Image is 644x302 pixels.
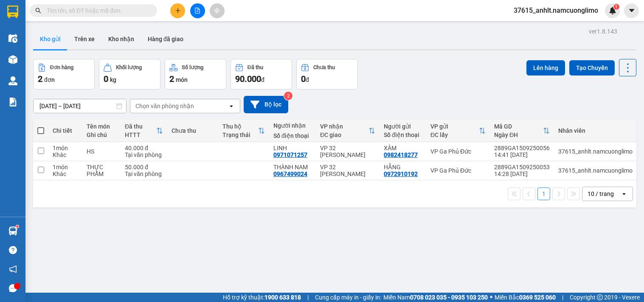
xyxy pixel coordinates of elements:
[8,34,17,43] img: warehouse-icon
[490,120,554,142] th: Toggle SortBy
[316,120,380,142] th: Toggle SortBy
[9,284,17,292] span: message
[135,102,194,110] div: Chọn văn phòng nhận
[35,8,41,14] span: search
[273,145,312,151] div: LINH
[494,123,543,130] div: Mã GD
[384,131,422,138] div: Số điện thoại
[558,167,633,174] div: 37615_anhlt.namcuonglimo
[519,294,556,301] strong: 0369 525 060
[430,167,486,174] div: VP Ga Phủ Đức
[8,55,17,64] img: warehouse-icon
[306,76,309,83] span: đ
[495,293,556,302] span: Miền Bắc
[284,92,292,100] sup: 2
[218,120,269,142] th: Toggle SortBy
[125,131,156,138] div: HTTT
[313,64,335,70] div: Chưa thu
[320,123,368,130] div: VP nhận
[7,6,18,18] img: logo-vxr
[615,4,618,10] span: 1
[273,164,312,171] div: THÀNH NAM
[53,145,78,151] div: 1 món
[562,293,563,302] span: |
[264,294,301,301] strong: 1900 633 818
[50,64,73,70] div: Đơn hàng
[53,171,78,177] div: Khác
[628,7,636,14] span: caret-down
[33,59,95,89] button: Đơn hàng2đơn
[172,127,214,134] div: Chưa thu
[121,120,167,142] th: Toggle SortBy
[273,122,312,129] div: Người nhận
[190,3,205,18] button: file-add
[244,96,288,113] button: Bộ lọc
[494,145,550,151] div: 2889GA1509250056
[384,151,418,158] div: 0982418277
[214,8,220,14] span: aim
[110,76,116,83] span: kg
[490,296,492,299] span: ⚪️
[526,60,565,75] button: Lên hàng
[125,164,163,171] div: 50.000 đ
[176,76,188,83] span: món
[558,127,633,134] div: Nhân viên
[231,59,292,89] button: Đã thu90.000đ
[125,171,163,177] div: Tại văn phòng
[247,64,263,70] div: Đã thu
[537,187,550,200] button: 1
[104,74,108,84] span: 0
[53,164,78,171] div: 1 món
[34,99,126,113] input: Select a date range.
[320,145,375,158] div: VP 32 [PERSON_NAME]
[116,64,142,70] div: Khối lượng
[384,171,418,177] div: 0972910192
[125,123,156,130] div: Đã thu
[494,151,550,158] div: 14:41 [DATE]
[307,293,309,302] span: |
[301,74,306,84] span: 0
[125,145,163,151] div: 40.000 đ
[569,60,615,75] button: Tạo Chuyến
[430,123,479,130] div: VP gửi
[9,265,17,273] span: notification
[87,131,116,138] div: Ghi chú
[222,131,258,138] div: Trạng thái
[384,164,422,171] div: HẰNG
[141,29,190,49] button: Hàng đã giao
[175,8,181,14] span: plus
[125,151,163,158] div: Tại văn phòng
[426,120,490,142] th: Toggle SortBy
[430,131,479,138] div: ĐC lấy
[494,164,550,171] div: 2889GA1509250053
[38,74,42,84] span: 2
[165,59,226,89] button: Số lượng2món
[182,64,203,70] div: Số lượng
[222,123,258,130] div: Thu hộ
[228,103,235,109] svg: open
[296,59,358,89] button: Chưa thu0đ
[101,29,141,49] button: Kho nhận
[8,98,17,106] img: solution-icon
[410,294,488,301] strong: 0708 023 035 - 0935 103 250
[170,3,185,18] button: plus
[494,171,550,177] div: 14:28 [DATE]
[8,226,17,235] img: warehouse-icon
[47,6,147,15] input: Tìm tên, số ĐT hoặc mã đơn
[597,294,603,300] span: copyright
[169,74,174,84] span: 2
[558,148,633,155] div: 37615_anhlt.namcuonglimo
[384,123,422,130] div: Người gửi
[384,145,422,151] div: XÂM
[67,29,101,49] button: Trên xe
[261,76,264,83] span: đ
[609,7,616,14] img: icon-new-feature
[320,131,368,138] div: ĐC giao
[273,171,307,177] div: 0967499024
[235,74,261,84] span: 90.000
[621,190,627,197] svg: open
[33,29,67,49] button: Kho gửi
[53,151,78,158] div: Khác
[87,123,116,130] div: Tên món
[430,148,486,155] div: VP Ga Phủ Đức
